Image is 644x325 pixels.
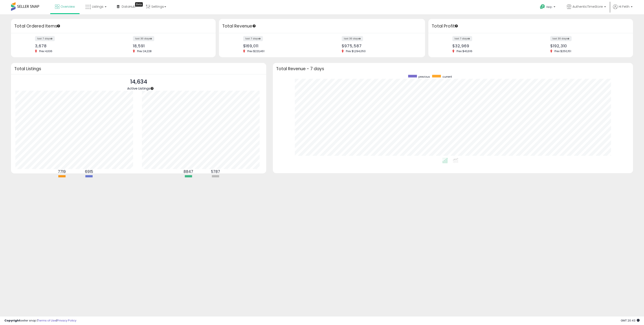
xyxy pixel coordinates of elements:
[133,44,208,48] div: 18,591
[14,23,212,29] h3: Total Ordered Items
[175,178,202,183] div: Repriced
[550,44,625,48] div: $192,310
[211,169,220,174] b: 5787
[619,4,629,9] span: Hi Fetih
[454,49,475,53] span: Prev: $43,616
[92,4,103,9] span: Listings
[432,23,630,29] h3: Total Profit
[61,4,75,9] span: Overview
[276,67,630,70] h3: Total Revenue - 7 days
[245,49,267,53] span: Prev: $223,461
[536,1,560,14] a: Help
[243,44,319,48] div: $169,011
[150,86,154,90] div: Tooltip anchor
[76,178,102,183] div: FBM
[135,2,143,7] div: Tooltip anchor
[202,178,229,183] div: Not Repriced
[122,4,136,9] span: DataHub
[135,49,154,53] span: Prev: 24,228
[37,49,55,53] span: Prev: 4,636
[613,4,633,14] a: Hi Fetih
[35,44,110,48] div: 3,678
[546,5,552,9] span: Help
[252,24,256,28] div: Tooltip anchor
[572,4,603,9] span: AuthenticTimeStore
[14,67,263,70] h3: Total Listings
[35,36,55,41] label: last 7 days
[127,78,150,86] p: 14,634
[58,169,66,174] b: 7719
[344,49,368,53] span: Prev: $1,294,050
[454,24,458,28] div: Tooltip anchor
[342,44,417,48] div: $975,587
[183,169,193,174] b: 8847
[127,86,150,91] span: Active Listings
[540,4,545,9] i: Get Help
[85,169,93,174] b: 6915
[550,36,572,41] label: last 30 days
[243,36,263,41] label: last 7 days
[133,36,154,41] label: last 30 days
[49,178,75,183] div: FBA
[442,75,452,79] span: current
[222,23,422,29] h3: Total Revenue
[57,24,61,28] div: Tooltip anchor
[418,75,430,79] span: previous
[342,36,363,41] label: last 30 days
[552,49,573,53] span: Prev: $250,151
[452,44,527,48] div: $32,969
[452,36,472,41] label: last 7 days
